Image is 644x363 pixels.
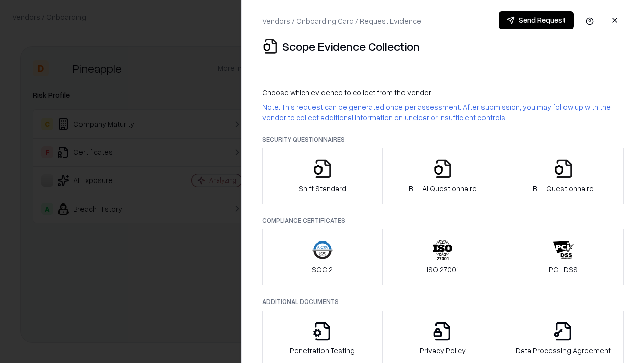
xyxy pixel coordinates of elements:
p: Privacy Policy [420,345,466,356]
p: B+L Questionnaire [533,183,594,194]
p: Vendors / Onboarding Card / Request Evidence [262,16,421,26]
button: PCI-DSS [503,229,624,285]
p: Shift Standard [299,183,346,194]
p: Note: This request can be generated once per assessment. After submission, you may follow up with... [262,102,624,123]
p: ISO 27001 [427,264,459,275]
p: B+L AI Questionnaire [409,183,477,194]
button: B+L AI Questionnaire [382,148,504,204]
p: Compliance Certificates [262,216,624,225]
p: Security Questionnaires [262,135,624,144]
button: ISO 27001 [382,229,504,285]
p: Penetration Testing [290,345,355,356]
button: Send Request [499,11,574,29]
button: B+L Questionnaire [503,148,624,204]
button: SOC 2 [262,229,383,285]
button: Shift Standard [262,148,383,204]
p: Additional Documents [262,297,624,306]
p: Scope Evidence Collection [282,38,420,54]
p: PCI-DSS [549,264,578,275]
p: Choose which evidence to collect from the vendor: [262,87,624,98]
p: Data Processing Agreement [516,345,611,356]
p: SOC 2 [312,264,333,275]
